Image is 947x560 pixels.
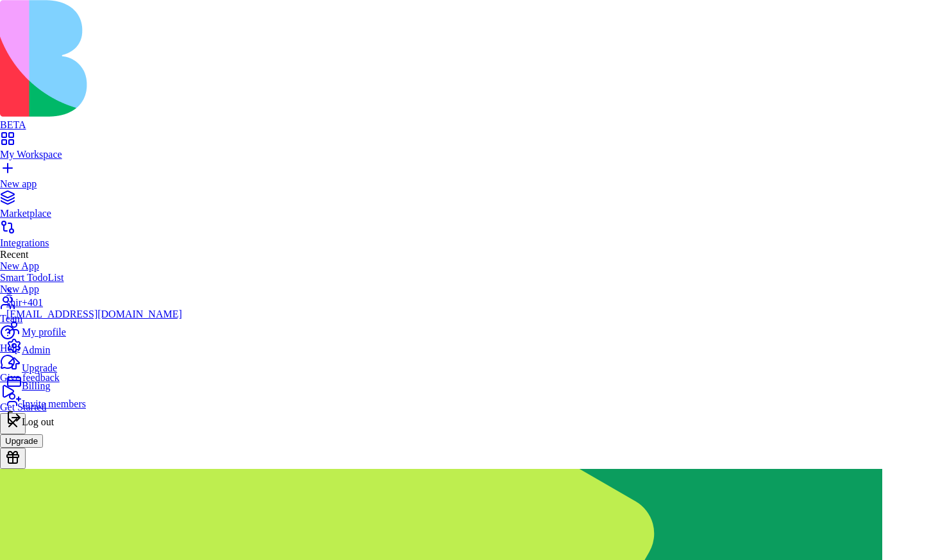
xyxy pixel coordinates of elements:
span: Log out [22,416,54,427]
div: [EMAIL_ADDRESS][DOMAIN_NAME] [6,309,182,320]
span: Billing [22,380,50,391]
a: Admin [6,338,182,356]
span: Upgrade [22,362,57,373]
a: My profile [6,320,182,338]
span: Invite members [22,398,86,409]
a: Sshir+401[EMAIL_ADDRESS][DOMAIN_NAME] [6,285,182,320]
a: Billing [6,374,182,392]
span: My profile [22,327,66,337]
a: Upgrade [6,356,182,374]
span: Admin [22,344,50,355]
a: Invite members [6,392,182,410]
div: shir+401 [6,297,182,309]
span: S [6,285,12,296]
